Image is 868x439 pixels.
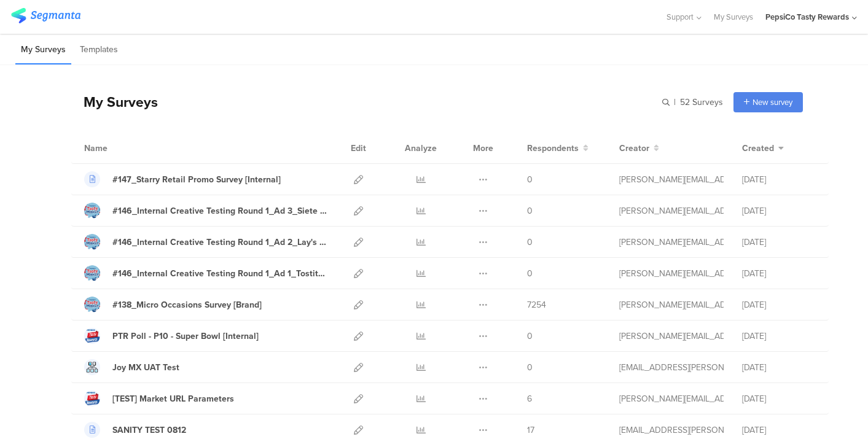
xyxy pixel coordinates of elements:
[619,298,724,311] div: megan.lynch@pepsico.com
[402,133,439,163] div: Analyze
[74,36,123,64] li: Templates
[527,204,533,217] span: 0
[680,96,723,109] span: 52 Surveys
[15,36,71,64] li: My Surveys
[527,361,533,374] span: 0
[527,142,588,155] button: Respondents
[742,204,816,217] div: [DATE]
[619,142,649,155] span: Creator
[527,424,534,437] span: 17
[84,328,259,344] a: PTR Poll - P10 - Super Bowl [Internal]
[84,171,281,187] a: #147_Starry Retail Promo Survey [Internal]
[84,297,262,313] a: #138_Micro Occasions Survey [Brand]
[527,298,546,311] span: 7254
[527,173,533,186] span: 0
[527,330,533,343] span: 0
[619,392,724,405] div: megan.lynch@pepsico.com
[71,91,158,112] div: My Surveys
[84,234,327,250] a: #146_Internal Creative Testing Round 1_Ad 2_Lay's [Internal]
[84,142,158,155] div: Name
[527,142,579,155] span: Respondents
[742,361,816,374] div: [DATE]
[112,236,327,249] div: #146_Internal Creative Testing Round 1_Ad 2_Lay's [Internal]
[619,236,724,249] div: megan.lynch@pepsico.com
[672,96,678,109] span: |
[619,424,724,437] div: andreza.godoy.contractor@pepsico.com
[112,173,281,186] div: #147_Starry Retail Promo Survey [Internal]
[742,424,816,437] div: [DATE]
[112,204,327,217] div: #146_Internal Creative Testing Round 1_Ad 3_Siete [Internal]
[619,173,724,186] div: megan.lynch@pepsico.com
[112,424,186,437] div: SANITY TEST 0812
[742,298,816,311] div: [DATE]
[742,142,784,155] button: Created
[765,11,849,23] div: PepsiCo Tasty Rewards
[112,330,259,343] div: PTR Poll - P10 - Super Bowl [Internal]
[742,392,816,405] div: [DATE]
[742,173,816,186] div: [DATE]
[84,203,327,219] a: #146_Internal Creative Testing Round 1_Ad 3_Siete [Internal]
[742,330,816,343] div: [DATE]
[470,133,496,163] div: More
[742,267,816,280] div: [DATE]
[112,392,234,405] div: [TEST] Market URL Parameters
[84,422,186,438] a: SANITY TEST 0812
[619,142,659,155] button: Creator
[527,236,533,249] span: 0
[112,267,327,280] div: #146_Internal Creative Testing Round 1_Ad 1_Tostitos [Internal]
[84,265,327,281] a: #146_Internal Creative Testing Round 1_Ad 1_Tostitos [Internal]
[112,298,262,311] div: #138_Micro Occasions Survey [Brand]
[742,142,774,155] span: Created
[84,359,179,375] a: Joy MX UAT Test
[619,330,724,343] div: megan.lynch@pepsico.com
[667,11,694,23] span: Support
[527,392,532,405] span: 6
[345,133,372,163] div: Edit
[11,8,80,23] img: segmanta logo
[619,267,724,280] div: megan.lynch@pepsico.com
[619,361,724,374] div: andreza.godoy.contractor@pepsico.com
[84,390,234,406] a: [TEST] Market URL Parameters
[527,267,533,280] span: 0
[619,204,724,217] div: megan.lynch@pepsico.com
[112,361,179,374] div: Joy MX UAT Test
[742,236,816,249] div: [DATE]
[753,96,792,108] span: New survey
